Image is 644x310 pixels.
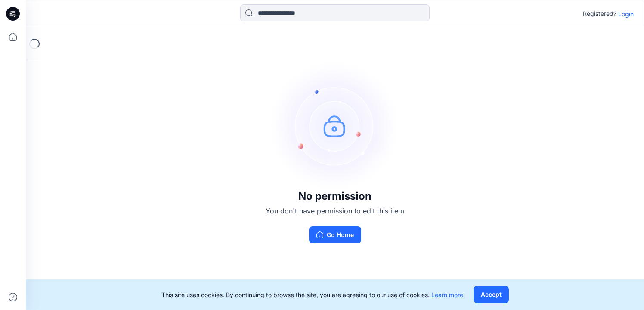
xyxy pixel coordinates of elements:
p: Login [618,9,634,18]
button: Accept [474,286,509,303]
a: Learn more [431,291,463,298]
h3: No permission [266,190,404,202]
button: Go Home [309,226,361,243]
img: no-perm.svg [270,61,399,190]
p: You don't have permission to edit this item [266,206,404,216]
p: Registered? [583,9,616,19]
p: This site uses cookies. By continuing to browse the site, you are agreeing to our use of cookies. [161,290,463,299]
